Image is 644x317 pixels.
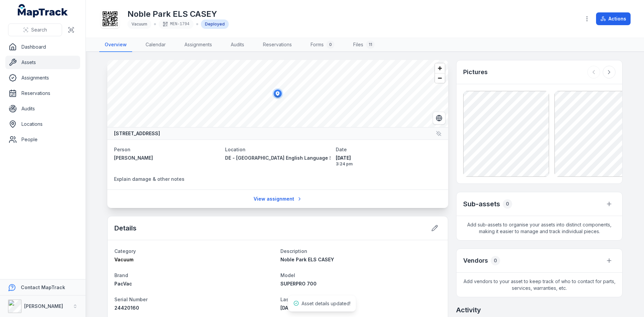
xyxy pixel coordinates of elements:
[114,223,137,233] h2: Details
[336,155,441,167] time: 8/14/2025, 3:24:20 PM
[225,155,483,161] span: DE - [GEOGRAPHIC_DATA] English Language School-[PERSON_NAME][GEOGRAPHIC_DATA] - Southern - 89153
[5,87,80,100] a: Reservations
[456,305,481,315] h2: Activity
[280,257,334,262] span: Noble Park ELS CASEY
[140,38,171,52] a: Calendar
[336,161,441,167] span: 3:24 pm
[5,56,80,69] a: Assets
[433,112,445,124] button: Switch to Satellite View
[457,273,622,297] span: Add vendors to your asset to keep track of who to contact for parts, services, warranties, etc.
[225,38,250,52] a: Audits
[179,38,217,52] a: Assignments
[280,272,295,278] span: Model
[503,199,512,209] div: 0
[280,297,330,302] span: Last Test & Tag Date
[348,38,380,52] a: Files11
[24,303,63,309] strong: [PERSON_NAME]
[305,38,340,52] a: Forms0
[99,38,132,52] a: Overview
[366,41,375,49] div: 11
[596,12,631,25] button: Actions
[5,71,80,85] a: Assignments
[491,256,500,265] div: 0
[159,19,194,29] div: MEN-1794
[225,147,246,152] span: Location
[336,155,441,161] span: [DATE]
[280,248,307,254] span: Description
[249,193,307,205] a: View assignment
[107,60,448,127] canvas: Map
[31,27,47,33] span: Search
[225,155,331,161] a: DE - [GEOGRAPHIC_DATA] English Language School-[PERSON_NAME][GEOGRAPHIC_DATA] - Southern - 89153
[280,305,296,311] span: [DATE]
[258,38,297,52] a: Reservations
[114,147,130,152] span: Person
[457,216,622,240] span: Add sub-assets to organise your assets into distinct components, making it easier to manage and t...
[21,284,65,290] strong: Contact MapTrack
[463,256,488,265] h3: Vendors
[8,23,62,36] button: Search
[114,248,136,254] span: Category
[114,176,184,182] span: Explain damage & other notes
[114,257,133,262] span: Vacuum
[114,272,128,278] span: Brand
[280,281,317,286] span: SUPERPRO 700
[114,297,148,302] span: Serial Number
[114,281,132,286] span: PacVac
[280,305,296,311] time: 8/14/2025, 11:00:00 AM
[114,130,160,137] strong: [STREET_ADDRESS]
[463,199,500,209] h2: Sub-assets
[5,133,80,146] a: People
[127,9,229,19] h1: Noble Park ELS CASEY
[435,73,445,83] button: Zoom out
[131,21,147,27] span: Vacuum
[5,102,80,115] a: Audits
[326,41,334,49] div: 0
[5,117,80,131] a: Locations
[302,301,351,306] span: Asset details updated!
[114,155,220,161] a: [PERSON_NAME]
[201,19,229,29] div: Deployed
[435,63,445,73] button: Zoom in
[336,147,347,152] span: Date
[18,4,68,17] a: MapTrack
[114,305,139,311] span: 24420160
[5,40,80,54] a: Dashboard
[463,67,488,77] h3: Pictures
